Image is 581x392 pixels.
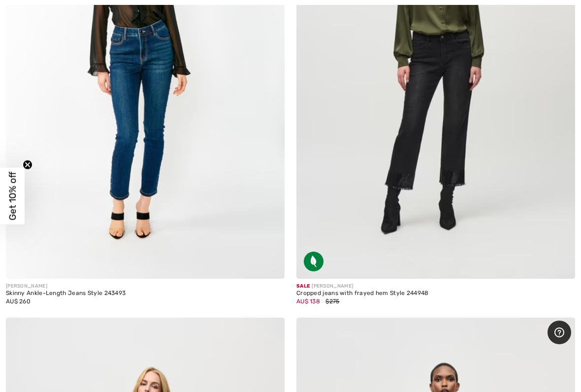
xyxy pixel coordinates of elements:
img: Sustainable Fabric [304,252,323,271]
button: Close teaser [23,160,32,170]
div: [PERSON_NAME] [6,283,285,290]
span: AU$ 260 [6,298,31,305]
iframe: Opens a widget where you can find more information [548,321,571,345]
div: Skinny Ankle-Length Jeans Style 243493 [6,290,285,297]
span: Get 10% off [7,172,18,221]
span: AU$ 138 [296,298,320,305]
span: Sale [296,283,310,289]
div: [PERSON_NAME] [296,283,575,290]
span: $275 [325,298,339,305]
div: Cropped jeans with frayed hem Style 244948 [296,290,575,297]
